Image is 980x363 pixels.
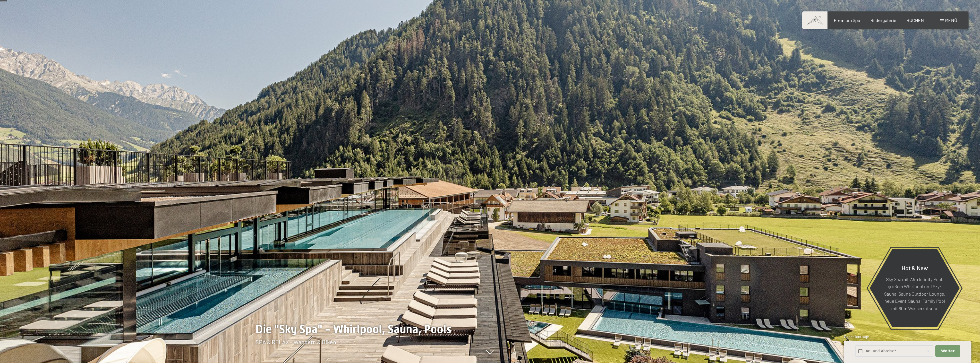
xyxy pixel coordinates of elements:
[844,334,869,339] span: Schnellanfrage
[834,17,860,23] a: Premium Spa
[884,275,946,312] p: Sky Spa mit 23m Infinity Pool, großem Whirlpool und Sky-Sauna, Sauna Outdoor Lounge, neue Event-S...
[902,264,928,271] span: Hot & New
[935,345,960,357] button: Weiter
[869,249,960,327] a: Hot & New Sky Spa mit 23m Infinity Pool, großem Whirlpool und Sky-Sauna, Sauna Outdoor Lounge, ne...
[941,348,955,354] span: Weiter
[906,17,924,23] a: BUCHEN
[870,17,896,23] a: Bildergalerie
[945,17,957,23] span: Menü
